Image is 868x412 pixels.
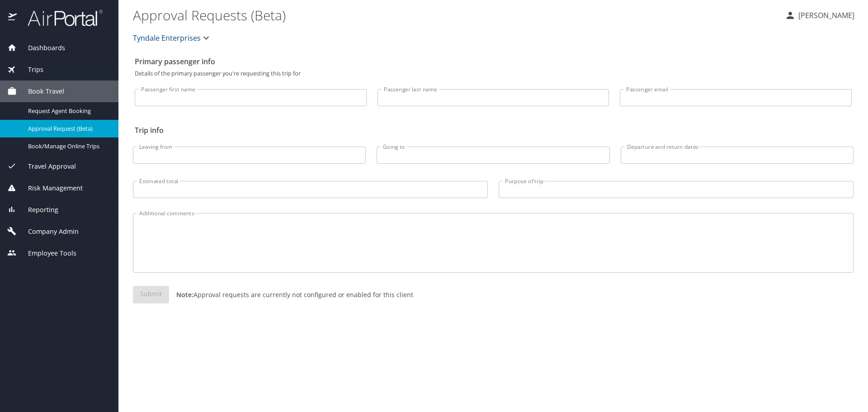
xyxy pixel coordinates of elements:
[135,71,852,76] p: Details of the primary passenger you're requesting this trip for
[28,124,108,133] span: Approval Request (Beta)
[17,248,76,258] span: Employee Tools
[28,142,108,151] span: Book/Manage Online Trips
[17,183,83,193] span: Risk Management
[176,290,193,299] strong: Note:
[17,43,65,53] span: Dashboards
[135,123,852,137] h2: Trip info
[17,161,76,171] span: Travel Approval
[17,227,79,237] span: Company Admin
[18,9,103,27] img: airportal-logo.png
[135,54,852,69] h2: Primary passenger info
[28,107,108,115] span: Request Agent Booking
[129,29,215,47] button: Tyndale Enterprises
[796,10,854,21] p: [PERSON_NAME]
[17,205,58,215] span: Reporting
[17,65,43,75] span: Trips
[8,9,18,27] img: icon-airportal.png
[133,32,201,44] span: Tyndale Enterprises
[169,290,413,299] p: Approval requests are currently not configured or enabled for this client
[133,1,778,29] h1: Approval Requests (Beta)
[781,7,858,24] button: [PERSON_NAME]
[17,86,64,96] span: Book Travel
